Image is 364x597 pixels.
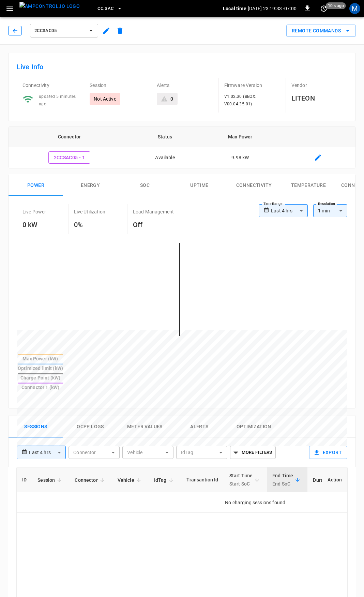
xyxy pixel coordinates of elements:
[22,219,46,230] h6: 0 kW
[286,25,356,37] button: Remote Commands
[118,174,172,196] button: SOC
[74,219,105,230] h6: 0%
[34,27,85,35] span: 2CCSAC05
[133,208,174,215] p: Load Management
[349,3,360,14] div: profile-icon
[133,219,174,230] h6: Off
[37,476,64,484] span: Session
[318,201,335,207] label: Resolution
[223,5,246,12] p: Local time
[157,82,213,89] p: Alerts
[224,82,280,89] p: Firmware Version
[181,467,224,492] th: Transaction Id
[9,416,63,438] button: Sessions
[118,476,143,484] span: Vehicle
[172,416,227,438] button: Alerts
[9,127,130,147] th: Connector
[291,93,347,104] h6: LITEON
[90,82,146,89] p: Session
[227,174,281,196] button: Connectivity
[30,24,98,38] button: 2CCSAC05
[95,2,125,15] button: CC.SAC
[326,2,346,9] span: 10 s ago
[63,416,118,438] button: Ocpp logs
[9,174,63,196] button: Power
[272,472,302,488] span: End TimeEnd SoC
[229,472,262,488] span: Start TimeStart SoC
[9,127,355,168] table: connector table
[272,480,293,488] p: End SoC
[271,204,308,217] div: Last 4 hrs
[94,95,116,102] p: Not Active
[17,467,32,492] th: ID
[170,95,173,102] div: 0
[229,480,253,488] p: Start SoC
[63,174,118,196] button: Energy
[17,61,347,72] h6: Live Info
[130,127,200,147] th: Status
[224,94,257,106] span: V1.02.30 (BBOX: V00.04.35.01)
[313,204,347,217] div: 1 min
[229,472,253,488] div: Start Time
[322,467,347,492] th: Action
[227,416,281,438] button: Optimization
[172,174,227,196] button: Uptime
[48,151,91,164] button: 2CCSAC05 - 1
[318,3,329,14] button: set refresh interval
[74,208,105,215] p: Live Utilization
[22,208,46,215] p: Live Power
[22,82,78,89] p: Connectivity
[230,446,275,459] button: More Filters
[130,147,200,168] td: Available
[75,476,106,484] span: Connector
[286,25,356,37] div: remote commands options
[118,416,172,438] button: Meter Values
[281,174,336,196] button: Temperature
[263,201,283,207] label: Time Range
[29,446,66,459] div: Last 4 hrs
[97,5,113,13] span: CC.SAC
[200,127,280,147] th: Max Power
[309,446,347,459] button: Export
[200,147,280,168] td: 9.98 kW
[19,2,80,11] img: ampcontrol.io logo
[272,472,293,488] div: End Time
[248,5,297,12] p: [DATE] 23:19:33 -07:00
[313,476,341,484] span: Duration
[154,476,176,484] span: IdTag
[39,94,76,106] span: updated 5 minutes ago
[291,82,347,89] p: Vendor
